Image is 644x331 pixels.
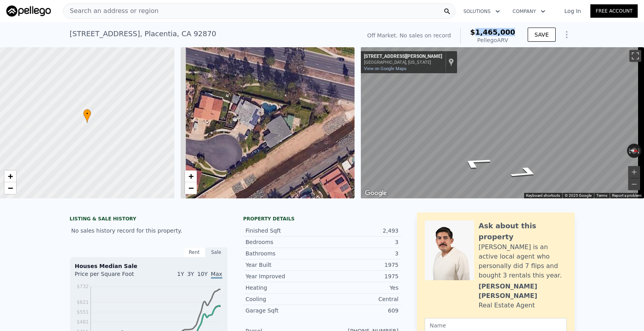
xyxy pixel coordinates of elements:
a: Zoom in [185,170,197,182]
div: Map [361,47,644,198]
div: Garage Sqft [246,307,322,314]
div: 1975 [322,261,399,269]
div: 1975 [322,272,399,280]
div: Bedrooms [246,238,322,246]
a: Zoom in [4,170,16,182]
span: + [8,171,13,181]
a: Zoom out [4,182,16,194]
a: View on Google Maps [364,66,407,71]
div: Cooling [246,295,322,303]
div: Year Improved [246,272,322,280]
div: Rent [183,247,205,257]
button: Rotate counterclockwise [627,144,631,158]
button: SAVE [528,28,555,42]
div: Price per Square Foot [75,270,149,283]
div: Off Market. No sales on record [367,31,451,39]
tspan: $551 [77,309,89,315]
span: $1,465,000 [470,28,515,36]
div: • [83,109,91,123]
div: Houses Median Sale [75,262,222,270]
div: Central [322,295,399,303]
span: 10Y [197,271,207,277]
div: Street View [361,47,644,198]
div: Year Built [246,261,322,269]
a: Free Account [590,4,638,18]
button: Toggle fullscreen view [629,50,641,62]
div: Ask about this property [479,220,567,242]
div: Finished Sqft [246,227,322,235]
button: Reset the view [627,147,642,154]
span: − [8,183,13,193]
div: Yes [322,284,399,292]
div: Bathrooms [246,250,322,257]
span: © 2025 Google [565,193,592,198]
div: [PERSON_NAME] [PERSON_NAME] [479,282,567,301]
tspan: $621 [77,300,89,305]
div: Property details [243,216,401,222]
button: Zoom in [628,166,640,178]
div: Real Estate Agent [479,301,535,310]
a: Terms [596,193,607,198]
span: − [188,183,193,193]
img: Google [363,188,389,198]
a: Show location on map [448,58,454,67]
button: Company [506,4,552,18]
a: Zoom out [185,182,197,194]
button: Solutions [457,4,506,18]
path: Go Northeast, San Anselmo Ln [498,164,553,182]
div: 3 [322,238,399,246]
button: Keyboard shortcuts [526,193,560,198]
a: Log In [555,7,590,15]
button: Zoom out [628,178,640,190]
div: Pellego ARV [470,36,515,44]
div: 2,493 [322,227,399,235]
a: Report a problem [612,193,642,198]
span: Search an address or region [63,6,159,16]
span: 1Y [177,271,184,277]
button: Rotate clockwise [637,144,642,158]
div: [STREET_ADDRESS] , Placentia , CA 92870 [70,28,217,39]
tspan: $481 [77,319,89,325]
div: [GEOGRAPHIC_DATA], [US_STATE] [364,60,442,65]
button: Show Options [559,27,575,43]
tspan: $732 [77,284,89,289]
div: [STREET_ADDRESS][PERSON_NAME] [364,54,442,60]
span: + [188,171,193,181]
div: No sales history record for this property. [70,224,228,238]
a: Open this area in Google Maps (opens a new window) [363,188,389,198]
div: LISTING & SALE HISTORY [70,216,228,224]
div: 3 [322,250,399,257]
div: [PERSON_NAME] is an active local agent who personally did 7 flips and bought 3 rentals this year. [479,242,567,280]
span: • [83,110,91,117]
path: Go Southwest, San Anselmo Ln [447,153,504,172]
div: 609 [322,307,399,314]
div: Heating [246,284,322,292]
img: Pellego [6,6,51,17]
span: 3Y [187,271,194,277]
div: Sale [205,247,228,257]
span: Max [211,271,222,279]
